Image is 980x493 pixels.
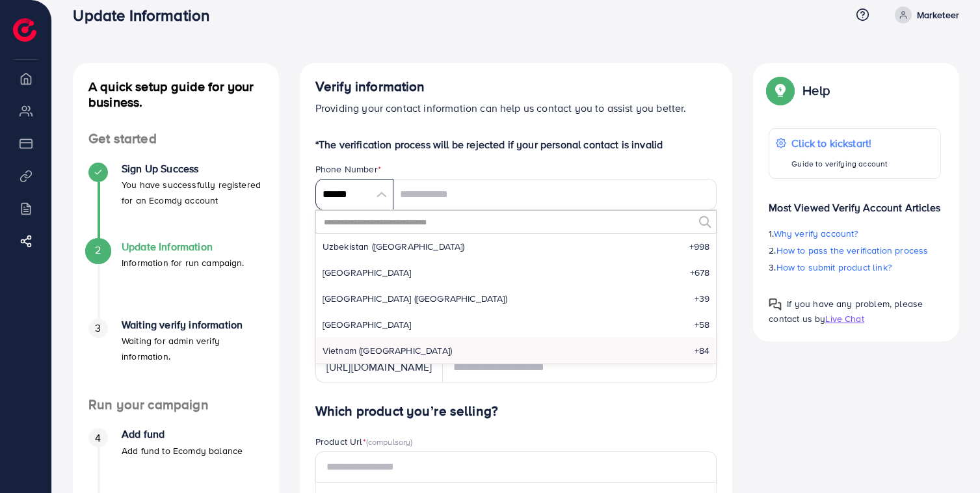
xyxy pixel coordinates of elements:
span: [GEOGRAPHIC_DATA] [323,318,412,331]
p: 1. [769,226,941,241]
p: 3. [769,260,941,275]
span: [GEOGRAPHIC_DATA] [323,266,412,279]
span: +678 [690,266,710,279]
iframe: Chat [925,434,970,483]
img: Popup guide [769,79,792,102]
h3: Update Information [73,6,220,25]
span: Vietnam ([GEOGRAPHIC_DATA]) [323,344,452,357]
p: Click to kickstart! [791,135,888,151]
span: +84 [695,344,709,357]
span: How to pass the verification process [776,244,929,257]
img: logo [13,18,36,42]
span: Why verify account? [774,227,858,240]
p: 2. [769,243,941,258]
h4: Get started [73,131,279,147]
span: Live Chat [825,312,864,325]
p: Help [802,83,830,98]
h4: Sign Up Success [122,163,263,175]
label: Phone Number [315,163,381,176]
span: 2 [95,243,101,258]
p: You have successfully registered for an Ecomdy account [122,177,263,208]
p: Providing your contact information can help us contact you to assist you better. [315,100,717,116]
span: Uzbekistan ([GEOGRAPHIC_DATA]) [323,240,465,253]
p: Marketeer [917,7,959,23]
h4: Waiting verify information [122,319,263,331]
span: 3 [95,321,101,336]
span: How to submit product link? [776,261,892,274]
p: Information for run campaign. [122,255,245,271]
span: 4 [95,431,101,446]
h4: Add fund [122,428,243,440]
label: Product Url [315,435,413,448]
p: Most Viewed Verify Account Articles [769,189,941,215]
span: +58 [695,318,709,331]
h4: A quick setup guide for your business. [73,79,279,110]
h4: Which product you’re selling? [315,403,717,420]
p: Add fund to Ecomdy balance [122,443,243,459]
p: *The verification process will be rejected if your personal contact is invalid [315,137,717,152]
h4: Run your campaign [73,397,279,413]
span: +998 [689,240,710,253]
div: [URL][DOMAIN_NAME] [315,351,443,382]
li: Waiting verify information [73,319,279,397]
img: Popup guide [769,298,782,311]
span: [GEOGRAPHIC_DATA] ([GEOGRAPHIC_DATA]) [323,292,507,305]
li: Sign Up Success [73,163,279,241]
span: If you have any problem, please contact us by [769,297,923,325]
li: Update Information [73,241,279,319]
p: Guide to verifying account [791,156,888,172]
h4: Verify information [315,79,717,95]
span: +39 [695,292,709,305]
span: (compulsory) [366,436,413,447]
p: Waiting for admin verify information. [122,333,263,364]
h4: Update Information [122,241,245,253]
a: Marketeer [890,7,959,23]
